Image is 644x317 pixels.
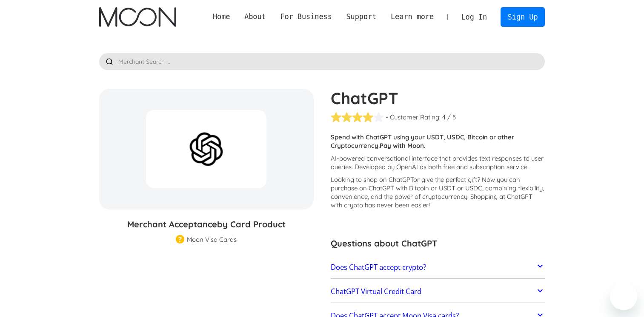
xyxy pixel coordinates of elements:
a: Sign Up [501,7,545,26]
strong: Pay with Moon. [380,142,426,150]
a: home [99,7,176,27]
a: ChatGPT Virtual Credit Card [331,283,545,300]
input: Merchant Search ... [99,53,545,70]
div: Support [346,11,376,22]
div: / 5 [447,113,456,122]
p: Spend with ChatGPT using your USDT, USDC, Bitcoin or other Cryptocurrency. [331,133,545,150]
h2: ChatGPT Virtual Credit Card [331,287,421,296]
div: 4 [442,113,446,122]
img: Moon Logo [99,7,176,27]
div: Learn more [384,11,441,22]
h2: Does ChatGPT accept crypto? [331,263,426,272]
div: - Customer Rating: [386,113,441,122]
a: Log In [454,8,494,26]
a: Does ChatGPT accept crypto? [331,258,545,276]
div: About [237,11,273,22]
span: or give the perfect gift [413,175,477,184]
iframe: Button to launch messaging window [610,283,637,310]
a: Home [206,11,237,22]
div: For Business [273,11,339,22]
div: About [244,11,266,22]
div: Moon Visa Cards [187,235,237,244]
h1: ChatGPT [331,89,545,108]
div: For Business [280,11,332,22]
h3: Questions about ChatGPT [331,237,545,250]
p: Looking to shop on ChatGPT ? Now you can purchase on ChatGPT with Bitcoin or USDT or USDC, combin... [331,175,545,209]
div: Support [339,11,384,22]
div: Learn more [391,11,434,22]
span: by Card Product [217,219,286,229]
h3: Merchant Acceptance [99,218,314,231]
p: AI-powered conversational interface that provides text responses to user queries. Developed by Op... [331,154,545,171]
